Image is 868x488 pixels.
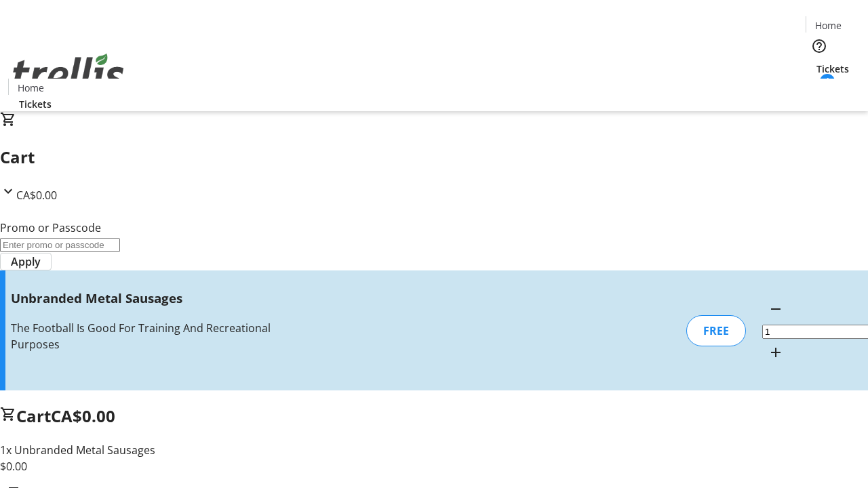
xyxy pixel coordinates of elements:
button: Cart [806,76,833,103]
a: Tickets [806,62,860,76]
span: Tickets [816,62,849,76]
span: Apply [11,253,41,270]
span: CA$0.00 [16,188,57,203]
span: Tickets [19,97,52,111]
h3: Unbranded Metal Sausages [11,289,307,308]
img: Orient E2E Organization mbGOeGc8dg's Logo [8,39,129,106]
div: The Football Is Good For Training And Recreational Purposes [11,320,307,352]
span: Home [815,18,842,33]
div: FREE [686,315,746,346]
button: Increment by one [762,339,789,366]
span: Home [18,81,44,95]
a: Home [806,18,850,33]
button: Help [806,33,833,60]
a: Tickets [8,97,62,111]
a: Home [9,81,52,95]
span: CA$0.00 [51,405,115,427]
button: Decrement by one [762,296,789,323]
